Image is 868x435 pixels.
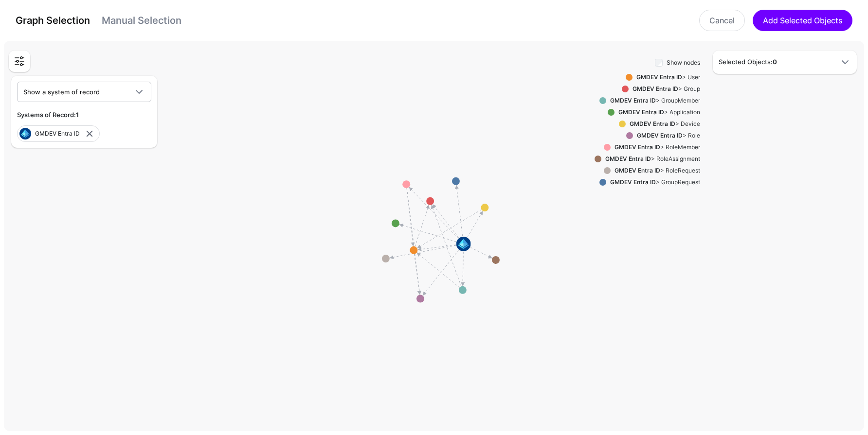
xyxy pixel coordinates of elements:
strong: 1 [76,111,79,119]
div: > Device [626,120,700,128]
div: > Role [633,131,700,140]
h5: Selected Objects: [719,57,832,67]
strong: GMDEV Entra ID [633,85,678,92]
strong: GMDEV Entra ID [615,167,660,174]
label: Show nodes [667,58,700,67]
strong: GMDEV Entra ID [615,143,660,151]
div: > GroupMember [606,96,700,105]
strong: GMDEV Entra ID [618,108,664,116]
strong: GMDEV Entra ID [610,178,656,186]
button: Add Selected Objects [753,10,852,31]
a: Graph Selection [16,15,90,26]
div: > GroupRequest [606,178,700,187]
strong: GMDEV Entra ID [610,97,656,104]
div: > RoleRequest [611,166,700,175]
div: > RoleMember [611,143,700,152]
div: > Group [629,85,700,93]
strong: GMDEV Entra ID [636,73,682,81]
strong: GMDEV Entra ID [637,132,683,139]
strong: 0 [773,58,777,66]
strong: GMDEV Entra ID [605,155,651,162]
a: Cancel [699,10,745,31]
div: > User [633,73,700,82]
div: > RoleAssignment [601,155,700,163]
img: svg+xml;base64,PHN2ZyB3aWR0aD0iNjQiIGhlaWdodD0iNjQiIHZpZXdCb3g9IjAgMCA2NCA2NCIgZmlsbD0ibm9uZSIgeG... [19,128,31,139]
a: Manual Selection [102,15,181,26]
div: GMDEV Entra ID [35,129,84,138]
div: > Application [615,108,700,117]
h5: Systems of Record: [17,110,151,120]
strong: GMDEV Entra ID [630,120,675,127]
span: Show a system of record [23,88,100,96]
